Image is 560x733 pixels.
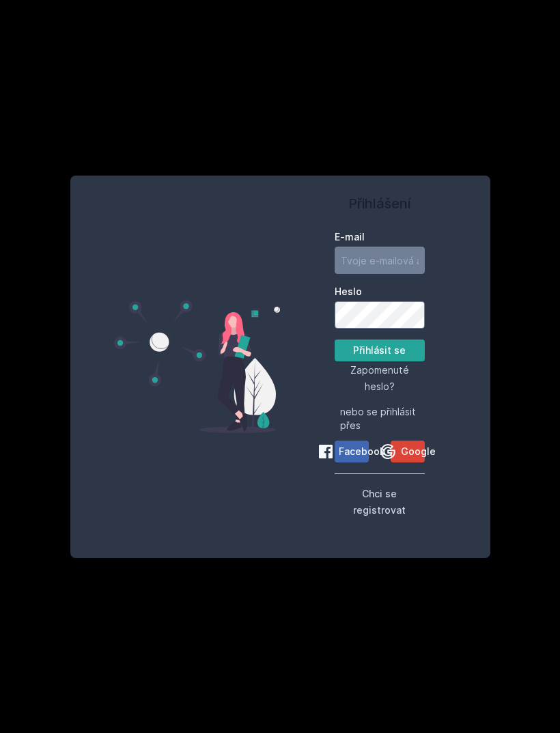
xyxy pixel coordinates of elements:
label: Heslo [335,285,425,299]
button: Přihlásit se [335,340,425,361]
button: Chci se registrovat [335,485,425,518]
button: Facebook [335,441,369,462]
span: Chci se registrovat [353,488,406,516]
input: Tvoje e-mailová adresa [335,247,425,274]
span: Zapomenuté heslo? [350,364,409,392]
button: Google [391,441,425,462]
span: Facebook [339,445,385,458]
h1: Přihlášení [335,193,425,214]
label: E-mail [335,230,425,244]
span: Google [401,445,436,458]
span: nebo se přihlásit přes [340,405,419,432]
